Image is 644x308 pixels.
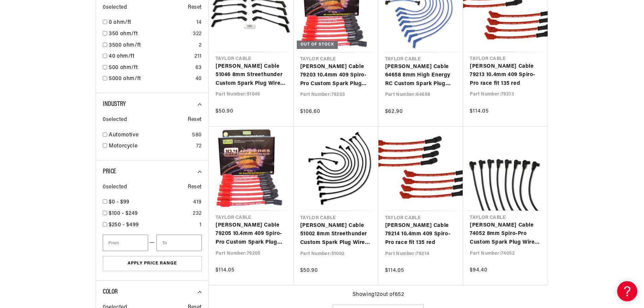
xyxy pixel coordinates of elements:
span: $250 - $499 [109,222,139,228]
div: 40 [195,75,202,83]
div: 419 [193,198,202,207]
a: 40 ohm/ft [109,52,192,61]
button: Apply Price Range [103,256,202,271]
span: $0 - $99 [109,199,130,205]
span: Reset [188,116,202,124]
div: 211 [194,52,202,61]
span: 0 selected [103,183,127,192]
div: 72 [196,142,202,151]
a: 350 ohm/ft [109,30,190,39]
span: Showing 12 out of 652 [353,291,404,299]
div: 322 [193,30,202,39]
a: [PERSON_NAME] Cable 64658 8mm High Energy RC Custom Spark Plug Wires 8 cyl blue [385,63,457,88]
span: Reset [188,183,202,192]
span: 0 selected [103,3,127,12]
a: [PERSON_NAME] Cable 79213 10.4mm 409 Spiro-Pro race fit 135 red [470,62,541,88]
a: [PERSON_NAME] Cable 79214 10.4mm 409 Spiro-Pro race fit 135 red [385,222,457,247]
span: — [150,239,155,247]
div: 580 [192,131,202,140]
a: [PERSON_NAME] Cable 51002 8mm Streethunder Custom Spark Plug Wires 8 cyl black [300,222,372,247]
div: 232 [193,209,202,218]
a: 5000 ohm/ft [109,75,193,83]
span: $100 - $249 [109,211,138,216]
a: [PERSON_NAME] Cable 79203 10.4mm 409 Spiro-Pro Custom Spark Plug Wires red [300,63,372,88]
a: 3500 ohm/ft [109,41,196,50]
div: 14 [196,18,202,27]
a: 0 ohm/ft [109,18,194,27]
a: [PERSON_NAME] Cable 74052 8mm Spiro-Pro Custom Spark Plug Wires 8 cyl black [470,221,541,247]
a: 500 ohm/ft [109,64,193,72]
span: Reset [188,3,202,12]
a: [PERSON_NAME] Cable 79205 10.4mm 409 Spiro-Pro Custom Spark Plug Wires red [216,221,287,247]
a: [PERSON_NAME] Cable 51046 8mm Streethunder Custom Spark Plug Wires 8 cyl 11in 135 black [216,62,287,88]
a: Automotive [109,131,189,140]
div: 63 [195,64,202,72]
span: Color [103,289,118,295]
span: Price [103,168,116,175]
span: Industry [103,101,126,108]
a: Motorcycle [109,142,193,151]
input: To [156,235,202,251]
span: 0 selected [103,116,127,124]
input: From [103,235,148,251]
div: 2 [199,41,202,50]
div: 1 [199,221,202,230]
